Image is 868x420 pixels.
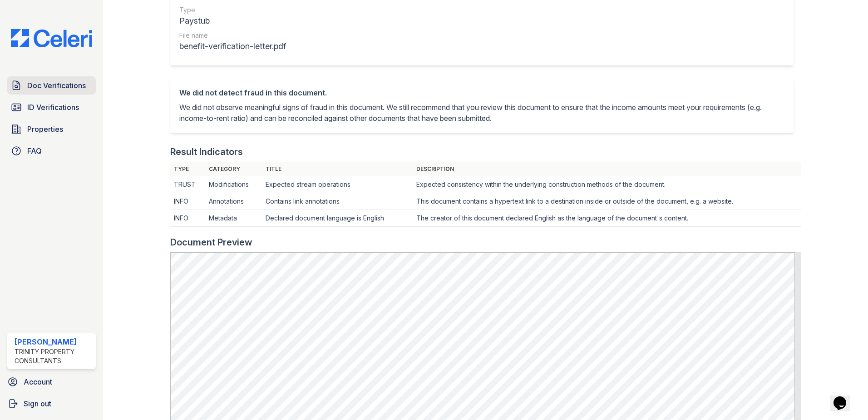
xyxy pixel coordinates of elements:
[205,210,262,227] td: Metadata
[830,384,859,411] iframe: chat widget
[262,176,413,193] td: Expected stream operations
[170,236,252,249] div: Document Preview
[15,347,92,365] div: Trinity Property Consultants
[262,162,413,176] th: Title
[205,176,262,193] td: Modifications
[4,395,99,413] a: Sign out
[27,80,86,91] span: Doc Verifications
[262,193,413,210] td: Contains link annotations
[170,145,243,158] div: Result Indicators
[179,40,286,53] div: benefit-verification-letter.pdf
[27,145,42,156] span: FAQ
[7,142,96,160] a: FAQ
[170,210,205,227] td: INFO
[179,15,286,27] div: Paystub
[7,98,96,116] a: ID Verifications
[413,176,801,193] td: Expected consistency within the underlying construction methods of the document.
[179,31,286,40] div: File name
[170,176,205,193] td: TRUST
[15,336,92,347] div: [PERSON_NAME]
[4,29,99,47] img: CE_Logo_Blue-a8612792a0a2168367f1c8372b55b34899dd931a85d93a1a3d3e32e68fde9ad4.png
[179,102,784,124] p: We did not observe meaningful signs of fraud in this document. We still recommend that you review...
[179,5,286,15] div: Type
[24,398,51,409] span: Sign out
[27,102,79,113] span: ID Verifications
[179,87,784,98] div: We did not detect fraud in this document.
[27,124,63,135] span: Properties
[413,162,801,176] th: Description
[205,193,262,210] td: Annotations
[4,373,99,391] a: Account
[262,210,413,227] td: Declared document language is English
[170,193,205,210] td: INFO
[24,376,52,387] span: Account
[205,162,262,176] th: Category
[413,193,801,210] td: This document contains a hypertext link to a destination inside or outside of the document, e.g. ...
[7,120,96,138] a: Properties
[413,210,801,227] td: The creator of this document declared English as the language of the document's content.
[170,162,205,176] th: Type
[7,76,96,95] a: Doc Verifications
